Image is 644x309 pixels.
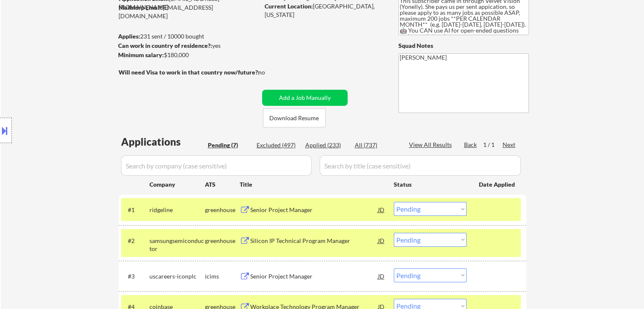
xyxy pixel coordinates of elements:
[320,155,521,176] input: Search by title (case sensitive)
[265,3,313,10] strong: Current Location:
[394,177,467,192] div: Status
[121,137,205,147] div: Applications
[205,237,240,245] div: greenhouse
[119,4,163,11] strong: Mailslurp Email:
[118,51,164,58] strong: Minimum salary:
[305,141,348,149] div: Applied (233)
[119,3,259,20] div: [EMAIL_ADDRESS][DOMAIN_NAME]
[398,41,529,50] div: Squad Notes
[205,206,240,214] div: greenhouse
[250,272,378,281] div: Senior Project Manager
[409,141,454,149] div: View All Results
[128,272,143,281] div: #3
[355,141,397,149] div: All (737)
[118,42,212,49] strong: Can work in country of residence?:
[483,141,503,149] div: 1 / 1
[240,180,386,189] div: Title
[149,206,205,214] div: ridgeline
[205,272,240,281] div: icims
[503,141,516,149] div: Next
[118,51,259,59] div: $180,000
[149,180,205,189] div: Company
[377,233,386,248] div: JD
[149,237,205,253] div: samsungsemiconductor
[118,41,257,50] div: yes
[118,33,140,40] strong: Applies:
[119,69,260,76] strong: Will need Visa to work in that country now/future?:
[250,206,378,214] div: Senior Project Manager
[128,237,143,245] div: #2
[377,202,386,217] div: JD
[377,268,386,284] div: JD
[250,237,378,245] div: Silicon IP Technical Program Manager
[121,155,312,176] input: Search by company (case sensitive)
[258,68,282,77] div: no
[118,32,259,41] div: 231 sent / 10000 bought
[464,141,478,149] div: Back
[262,90,348,106] button: Add a Job Manually
[257,141,299,149] div: Excluded (497)
[208,141,250,149] div: Pending (7)
[265,2,384,19] div: [GEOGRAPHIC_DATA], [US_STATE]
[128,206,143,214] div: #1
[263,108,326,127] button: Download Resume
[205,180,240,189] div: ATS
[479,180,516,189] div: Date Applied
[149,272,205,281] div: uscareers-iconplc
